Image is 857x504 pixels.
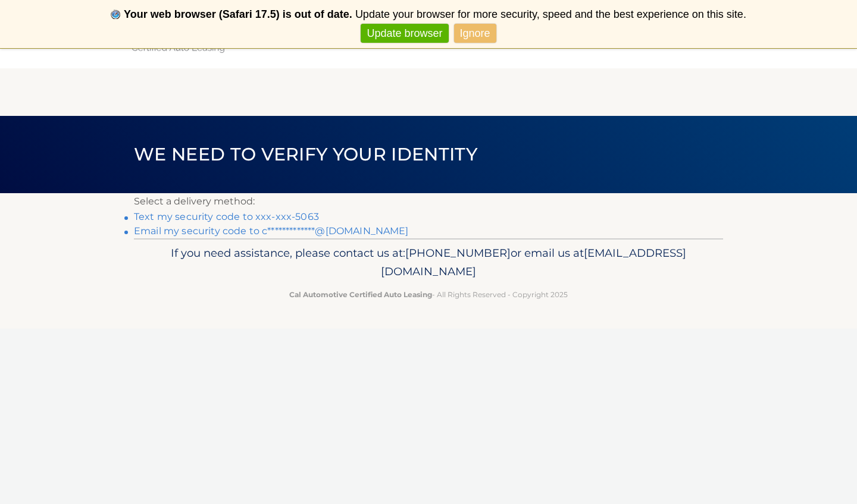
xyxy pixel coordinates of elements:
[454,24,496,43] a: Ignore
[134,211,319,222] a: Text my security code to xxx-xxx-5063
[134,193,723,210] p: Select a delivery method:
[142,244,715,282] p: If you need assistance, please contact us at: or email us at
[124,8,352,20] b: Your web browser (Safari 17.5) is out of date.
[289,290,432,299] strong: Cal Automotive Certified Auto Leasing
[142,288,715,301] p: - All Rights Reserved - Copyright 2025
[134,143,477,165] span: We need to verify your identity
[361,24,448,43] a: Update browser
[355,8,746,20] span: Update your browser for more security, speed and the best experience on this site.
[405,246,511,260] span: [PHONE_NUMBER]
